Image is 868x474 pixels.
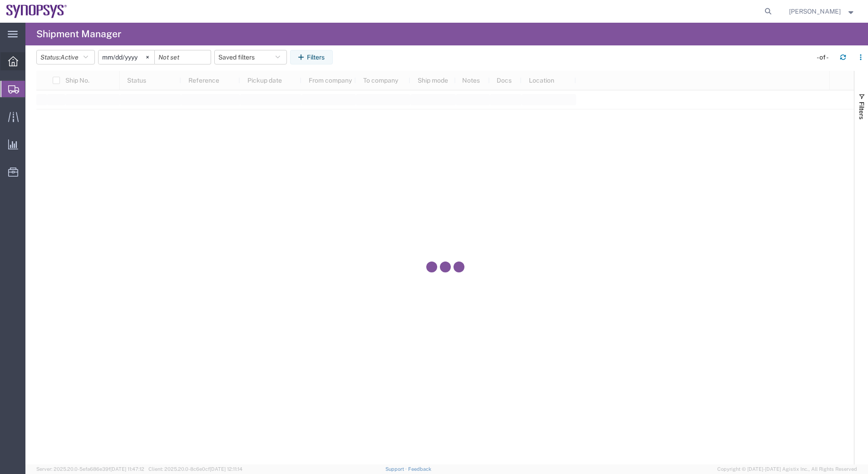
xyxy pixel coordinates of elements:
[148,466,242,472] span: Client: 2025.20.0-8c6e0cf
[385,466,408,472] a: Support
[155,50,211,64] input: Not set
[36,23,121,45] h4: Shipment Manager
[210,466,242,472] span: [DATE] 12:11:14
[858,102,865,119] span: Filters
[789,6,841,16] span: Derek Rasmussen
[36,466,144,472] span: Server: 2025.20.0-5efa686e39f
[789,6,856,17] button: [PERSON_NAME]
[408,466,431,472] a: Feedback
[99,50,154,64] input: Not set
[36,50,95,64] button: Status:Active
[60,54,79,61] span: Active
[817,53,833,62] div: - of -
[717,465,857,473] span: Copyright © [DATE]-[DATE] Agistix Inc., All Rights Reserved
[290,50,333,64] button: Filters
[6,5,67,18] img: logo
[110,466,144,472] span: [DATE] 11:47:12
[214,50,287,64] button: Saved filters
